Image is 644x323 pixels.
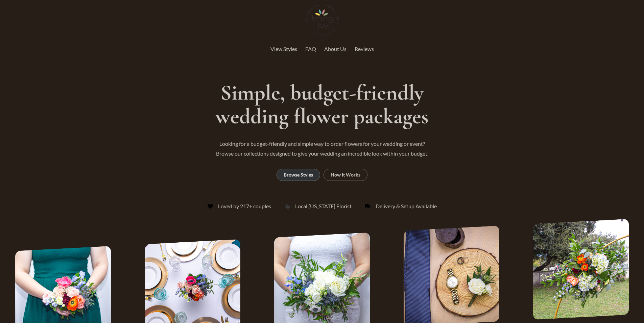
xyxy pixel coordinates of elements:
[324,169,367,181] a: How It Works
[119,44,525,54] nav: Top Header Menu
[218,201,271,211] span: Loved by 217+ couples
[324,44,347,54] a: About Us
[277,169,320,181] a: Browse Styles
[324,46,347,52] span: About Us
[355,44,374,54] a: Reviews
[270,44,297,54] a: View Styles
[270,46,297,52] span: View Styles
[284,172,313,177] div: Browse Styles
[355,46,374,52] span: Reviews
[376,201,437,211] span: Delivery & Setup Available
[211,139,434,159] p: Looking for a budget-friendly and simple way to order flowers for your wedding or event? Browse o...
[305,46,316,52] span: FAQ
[3,81,641,129] h1: Simple, budget-friendly wedding flower packages
[295,201,352,211] span: Local [US_STATE] Florist
[305,44,316,54] a: FAQ
[331,172,360,177] div: How It Works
